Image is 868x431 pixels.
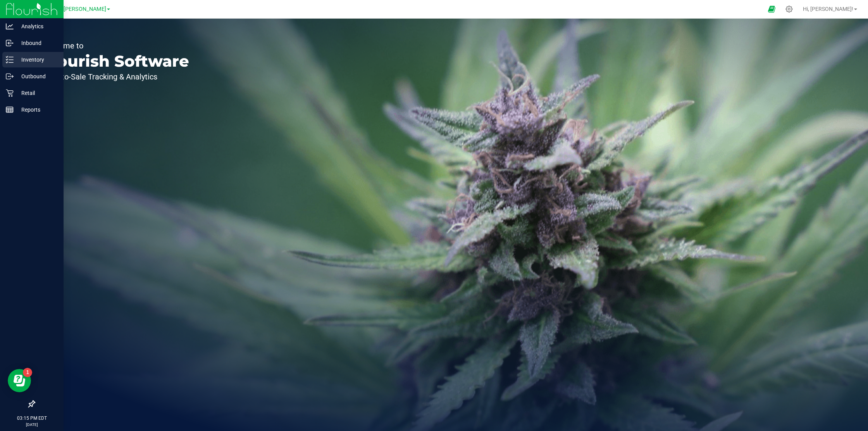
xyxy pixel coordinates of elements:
iframe: Resource center [8,369,31,392]
p: 03:15 PM EDT [3,415,60,422]
div: Manage settings [784,5,794,13]
p: Welcome to [42,42,189,50]
p: Outbound [14,72,60,81]
inline-svg: Inventory [6,56,14,64]
span: Hi, [PERSON_NAME]! [803,6,853,12]
p: Analytics [14,22,60,31]
p: Inbound [14,38,60,48]
p: Inventory [14,55,60,64]
inline-svg: Reports [6,106,14,114]
span: Open Ecommerce Menu [763,2,780,17]
p: Seed-to-Sale Tracking & Analytics [42,73,189,81]
inline-svg: Analytics [6,22,14,30]
span: GA1 - [PERSON_NAME] [48,6,106,12]
p: Retail [14,88,60,98]
inline-svg: Outbound [6,72,14,80]
p: Reports [14,105,60,114]
p: [DATE] [3,422,60,428]
p: Flourish Software [42,53,189,69]
inline-svg: Retail [6,89,14,97]
iframe: Resource center unread badge [23,368,32,377]
inline-svg: Inbound [6,39,14,47]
